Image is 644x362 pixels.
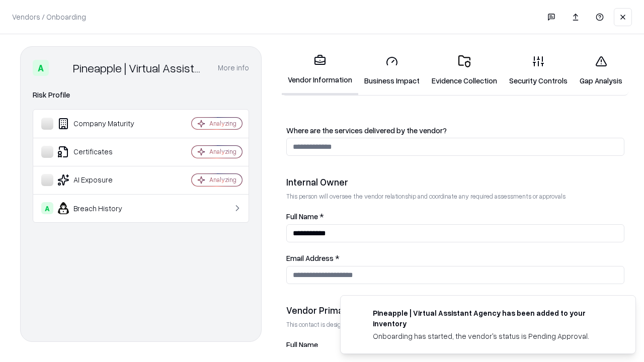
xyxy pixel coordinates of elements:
[209,175,236,184] div: Analyzing
[286,192,624,201] p: This person will oversee the vendor relationship and coordinate any required assessments or appro...
[286,320,624,329] p: This contact is designated to receive the assessment request from Shift
[286,341,624,348] label: Full Name
[286,304,624,316] div: Vendor Primary Contact
[41,146,162,158] div: Certificates
[73,60,206,76] div: Pineapple | Virtual Assistant Agency
[41,202,162,214] div: Breach History
[41,202,53,214] div: A
[33,89,249,101] div: Risk Profile
[286,176,624,188] div: Internal Owner
[41,118,162,130] div: Company Maturity
[353,308,365,320] img: trypineapple.com
[426,47,503,94] a: Evidence Collection
[286,254,624,262] label: Email Address *
[373,331,611,341] div: Onboarding has started, the vendor's status is Pending Approval.
[53,60,69,76] img: Pineapple | Virtual Assistant Agency
[41,174,162,186] div: AI Exposure
[209,119,236,128] div: Analyzing
[373,308,611,329] div: Pineapple | Virtual Assistant Agency has been added to your inventory
[33,60,49,76] div: A
[209,147,236,156] div: Analyzing
[503,47,574,94] a: Security Controls
[286,213,624,220] label: Full Name *
[218,59,249,77] button: More info
[282,46,358,95] a: Vendor Information
[358,47,426,94] a: Business Impact
[12,12,86,22] p: Vendors / Onboarding
[574,47,628,94] a: Gap Analysis
[286,127,624,134] label: Where are the services delivered by the vendor?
